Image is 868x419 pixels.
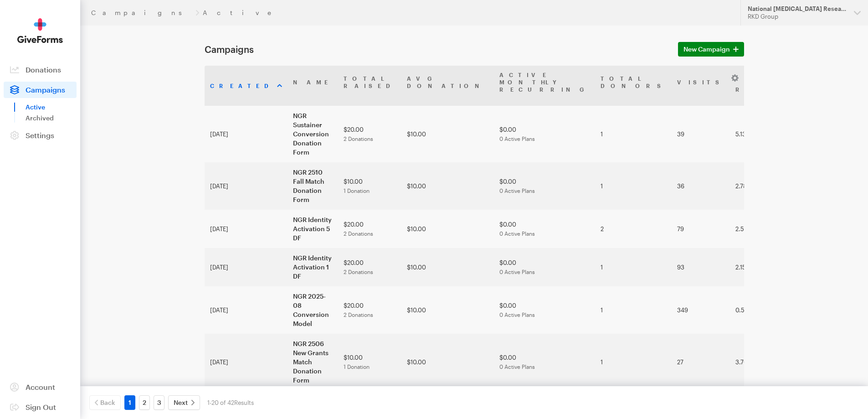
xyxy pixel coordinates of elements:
td: $20.00 [338,210,401,248]
td: $0.00 [494,162,595,210]
span: Campaigns [26,85,65,94]
td: 3.70% [730,334,789,390]
td: NGR 2510 Fall Match Donation Form [288,162,338,210]
a: Active [26,102,77,113]
a: Settings [4,127,77,144]
td: 0.57% [730,286,789,334]
td: NGR Identity Activation 1 DF [288,248,338,286]
th: Name: activate to sort column ascending [288,66,338,106]
td: 27 [672,334,730,390]
span: Next [174,397,188,408]
td: $0.00 [494,334,595,390]
span: New Campaign [683,44,730,55]
span: Account [26,383,55,391]
span: 0 Active Plans [499,187,535,194]
td: $10.00 [401,106,494,162]
td: [DATE] [205,106,288,162]
td: 93 [672,248,730,286]
td: 2.53% [730,210,789,248]
div: RKD Group [748,13,847,21]
td: 2.15% [730,248,789,286]
td: [DATE] [205,248,288,286]
a: 2 [139,395,150,410]
td: $10.00 [338,334,401,390]
a: 3 [154,395,164,410]
a: Archived [26,113,77,124]
td: $10.00 [401,334,494,390]
td: 1 [595,286,672,334]
span: Donations [26,65,61,74]
a: Account [4,379,77,395]
th: Created: activate to sort column ascending [205,66,288,106]
span: 0 Active Plans [499,135,535,142]
td: $0.00 [494,248,595,286]
td: [DATE] [205,334,288,390]
td: $20.00 [338,106,401,162]
span: Results [234,399,254,406]
span: 1 Donation [344,187,370,194]
th: Visits: activate to sort column ascending [672,66,730,106]
td: $20.00 [338,286,401,334]
span: 2 Donations [344,230,373,237]
td: 79 [672,210,730,248]
td: [DATE] [205,286,288,334]
td: 349 [672,286,730,334]
td: $10.00 [401,286,494,334]
img: GiveForms [17,18,63,43]
td: $10.00 [401,162,494,210]
td: NGR 2506 New Grants Match Donation Form [288,334,338,390]
td: 36 [672,162,730,210]
th: Active MonthlyRecurring: activate to sort column ascending [494,66,595,106]
td: NGR Identity Activation 5 DF [288,210,338,248]
a: Campaigns [91,9,192,16]
td: $20.00 [338,248,401,286]
div: National [MEDICAL_DATA] Research [748,5,847,13]
td: [DATE] [205,162,288,210]
span: 2 Donations [344,311,373,318]
td: $0.00 [494,210,595,248]
th: AvgDonation: activate to sort column ascending [401,66,494,106]
td: 1 [595,162,672,210]
span: 1 Donation [344,363,370,370]
span: Settings [26,131,54,140]
td: 39 [672,106,730,162]
a: Donations [4,62,77,78]
a: Next [168,395,200,410]
th: TotalRaised: activate to sort column ascending [338,66,401,106]
th: TotalDonors: activate to sort column ascending [595,66,672,106]
td: 1 [595,334,672,390]
span: 0 Active Plans [499,230,535,237]
h1: Campaigns [205,44,667,55]
th: Conv. Rate: activate to sort column ascending [730,66,789,106]
a: Sign Out [4,399,77,415]
a: New Campaign [678,42,744,57]
td: $10.00 [401,210,494,248]
td: [DATE] [205,210,288,248]
td: $10.00 [338,162,401,210]
td: 1 [595,106,672,162]
span: 2 Donations [344,135,373,142]
td: 5.13% [730,106,789,162]
td: 2 [595,210,672,248]
td: $10.00 [401,248,494,286]
td: 1 [595,248,672,286]
span: 0 Active Plans [499,363,535,370]
span: 0 Active Plans [499,311,535,318]
a: Campaigns [4,82,77,98]
td: NGR Sustainer Conversion Donation Form [288,106,338,162]
td: 2.78% [730,162,789,210]
td: $0.00 [494,106,595,162]
span: 0 Active Plans [499,269,535,275]
span: 2 Donations [344,269,373,275]
div: 1-20 of 42 [207,395,254,410]
td: $0.00 [494,286,595,334]
span: Sign Out [26,403,56,411]
td: NGR 2025-08 Conversion Model [288,286,338,334]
